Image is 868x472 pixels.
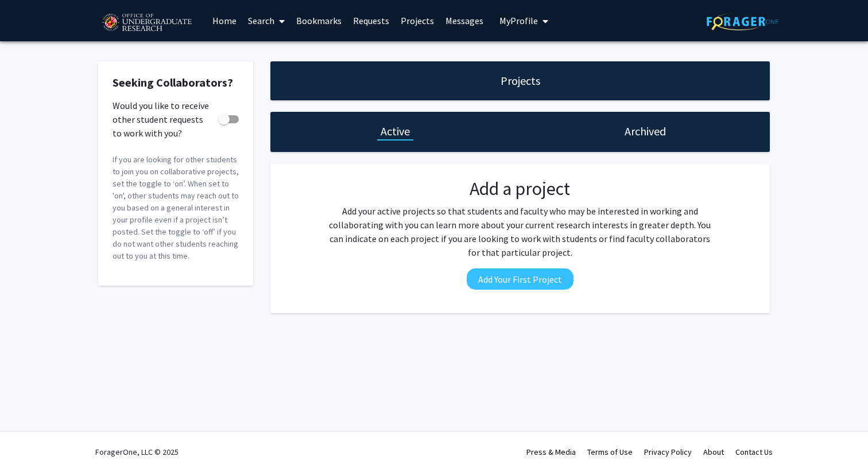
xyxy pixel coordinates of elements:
a: Requests [347,1,395,41]
img: ForagerOne Logo [707,13,778,30]
a: About [703,447,724,457]
a: Bookmarks [290,1,347,41]
a: Privacy Policy [644,447,692,457]
h1: Active [381,123,410,139]
iframe: Chat [9,420,49,463]
p: If you are looking for other students to join you on collaborative projects, set the toggle to ‘o... [113,154,239,262]
span: Would you like to receive other student requests to work with you? [113,99,214,140]
a: Home [207,1,242,41]
a: Search [242,1,290,41]
a: Messages [440,1,489,41]
button: Add Your First Project [467,268,573,290]
h2: Seeking Collaborators? [113,76,239,89]
div: ForagerOne, LLC © 2025 [95,432,179,472]
a: Projects [395,1,440,41]
a: Terms of Use [587,447,633,457]
a: Contact Us [735,447,773,457]
img: University of Maryland Logo [98,9,195,37]
p: Add your active projects so that students and faculty who may be interested in working and collab... [325,204,715,259]
h1: Archived [625,123,666,139]
h2: Add a project [325,178,715,200]
a: Press & Media [526,447,576,457]
span: My Profile [499,15,538,26]
h1: Projects [501,73,540,89]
